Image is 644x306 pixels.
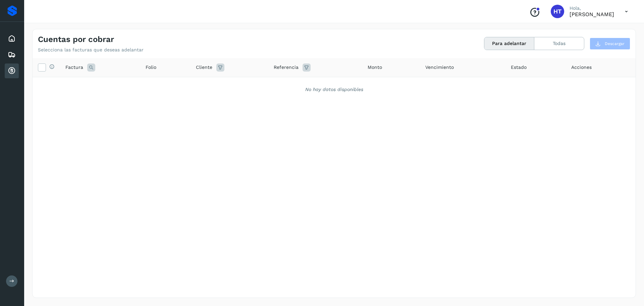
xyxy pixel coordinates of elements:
[5,63,19,78] div: Cuentas por cobrar
[590,38,630,50] button: Descargar
[38,47,144,53] p: Selecciona las facturas que deseas adelantar
[5,31,19,46] div: Inicio
[570,11,614,17] p: Hugo Torres Aguilar
[274,64,299,71] span: Referencia
[571,64,592,71] span: Acciones
[425,64,454,71] span: Vencimiento
[38,35,114,44] h4: Cuentas por cobrar
[605,41,625,47] span: Descargar
[368,64,382,71] span: Monto
[570,5,614,11] p: Hola,
[146,64,156,71] span: Folio
[5,47,19,62] div: Embarques
[196,64,212,71] span: Cliente
[511,64,527,71] span: Estado
[534,37,584,50] button: Todas
[41,86,627,93] div: No hay datos disponibles
[65,64,83,71] span: Factura
[484,37,534,50] button: Para adelantar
